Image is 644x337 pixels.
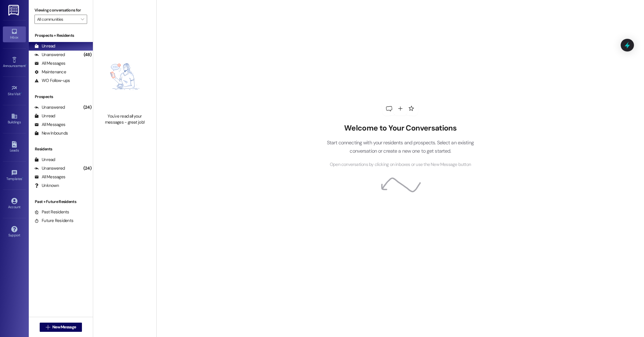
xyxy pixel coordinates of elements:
[34,218,73,224] div: Future Residents
[34,60,65,66] div: All Messages
[82,50,93,59] div: (48)
[3,139,26,155] a: Leads
[22,176,23,180] span: •
[3,224,26,240] a: Support
[34,52,65,58] div: Unanswered
[3,83,26,99] a: Site Visit •
[26,63,26,67] span: •
[29,94,93,100] div: Prospects
[34,183,59,189] div: Unknown
[82,164,93,173] div: (24)
[99,43,150,110] img: empty-state
[34,104,65,110] div: Unanswered
[34,69,66,75] div: Maintenance
[8,5,20,16] img: ResiDesk Logo
[29,199,93,205] div: Past + Future Residents
[99,113,150,126] div: You've read all your messages - great job!
[318,139,482,155] p: Start connecting with your residents and prospects. Select an existing conversation or create a n...
[34,209,69,215] div: Past Residents
[3,111,26,127] a: Buildings
[34,78,70,84] div: WO Follow-ups
[52,324,76,330] span: New Message
[34,43,55,49] div: Unread
[40,323,82,332] button: New Message
[37,15,78,24] input: All communities
[34,130,68,136] div: New Inbounds
[46,325,50,330] i: 
[81,17,84,22] i: 
[29,32,93,39] div: Prospects + Residents
[34,6,87,15] label: Viewing conversations for
[3,26,26,42] a: Inbox
[330,161,471,168] span: Open conversations by clicking on inboxes or use the New Message button
[34,113,55,119] div: Unread
[29,146,93,152] div: Residents
[82,103,93,112] div: (24)
[3,196,26,212] a: Account
[34,157,55,163] div: Unread
[3,168,26,183] a: Templates •
[21,91,22,95] span: •
[34,165,65,171] div: Unanswered
[318,124,482,133] h2: Welcome to Your Conversations
[34,122,65,128] div: All Messages
[34,174,65,180] div: All Messages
